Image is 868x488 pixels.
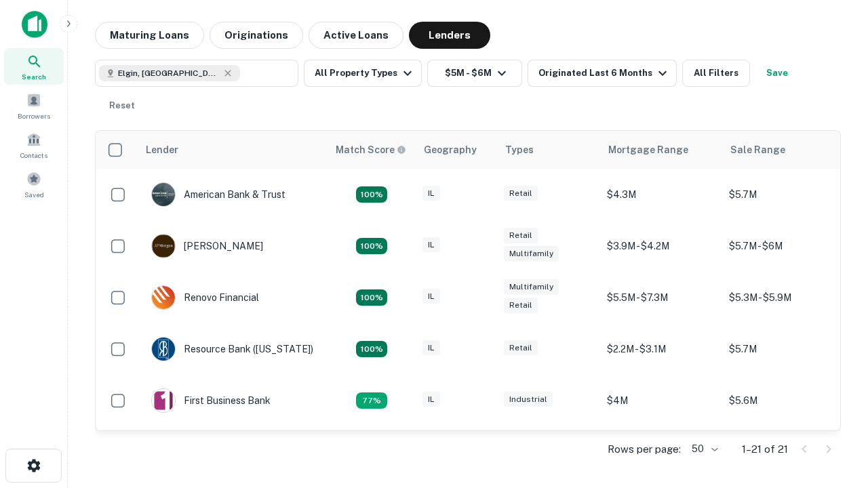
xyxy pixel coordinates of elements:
div: Renovo Financial [151,285,259,310]
button: Save your search to get updates of matches that match your search criteria. [755,60,799,87]
div: Retail [504,340,538,356]
td: $5.5M - $7.3M [600,272,722,323]
td: $5.1M [722,426,844,478]
p: Rows per page: [608,441,681,457]
p: 1–21 of 21 [742,441,788,457]
span: Contacts [20,150,47,161]
div: Originated Last 6 Months [538,65,671,81]
button: Lenders [409,22,490,49]
button: Reset [100,92,144,119]
a: Search [4,48,64,85]
div: [PERSON_NAME] [151,234,263,258]
td: $5.7M [722,169,844,220]
td: $5.3M - $5.9M [722,272,844,323]
th: Types [497,131,600,169]
button: All Filters [682,60,750,87]
iframe: Chat Widget [800,380,868,445]
th: Sale Range [722,131,844,169]
div: Multifamily [504,279,559,295]
th: Geography [416,131,497,169]
a: Contacts [4,127,64,163]
div: Retail [504,228,538,243]
span: Borrowers [18,110,50,121]
img: capitalize-icon.png [22,11,47,38]
div: Matching Properties: 4, hasApolloMatch: undefined [356,238,387,254]
td: $2.2M - $3.1M [600,323,722,375]
img: picture [152,338,175,361]
td: $5.6M [722,375,844,426]
div: American Bank & Trust [151,182,285,207]
button: $5M - $6M [427,60,522,87]
td: $5.7M - $6M [722,220,844,272]
td: $4.3M [600,169,722,220]
th: Mortgage Range [600,131,722,169]
div: Retail [504,298,538,313]
div: Industrial [504,392,553,407]
span: Elgin, [GEOGRAPHIC_DATA], [GEOGRAPHIC_DATA] [118,67,220,79]
div: IL [422,289,440,304]
a: Saved [4,166,64,203]
div: Matching Properties: 4, hasApolloMatch: undefined [356,341,387,357]
th: Lender [138,131,328,169]
div: First Business Bank [151,388,271,413]
button: Active Loans [309,22,403,49]
td: $4M [600,375,722,426]
th: Capitalize uses an advanced AI algorithm to match your search with the best lender. The match sco... [328,131,416,169]
div: Sale Range [730,142,785,158]
button: Originated Last 6 Months [528,60,677,87]
div: Matching Properties: 4, hasApolloMatch: undefined [356,289,387,306]
div: Matching Properties: 3, hasApolloMatch: undefined [356,392,387,409]
div: Types [505,142,534,158]
img: picture [152,286,175,309]
span: Saved [24,189,44,200]
div: IL [422,237,440,253]
a: Borrowers [4,87,64,124]
div: IL [422,340,440,356]
div: Mortgage Range [608,142,688,158]
div: Retail [504,186,538,201]
img: picture [152,235,175,258]
div: Capitalize uses an advanced AI algorithm to match your search with the best lender. The match sco... [336,142,406,157]
div: Multifamily [504,246,559,262]
button: Maturing Loans [95,22,204,49]
td: $3.9M - $4.2M [600,220,722,272]
button: All Property Types [304,60,422,87]
td: $3.1M [600,426,722,478]
img: picture [152,389,175,412]
div: 50 [686,439,720,459]
span: Search [22,71,46,82]
td: $5.7M [722,323,844,375]
div: Resource Bank ([US_STATE]) [151,337,313,361]
button: Originations [210,22,303,49]
div: Matching Properties: 7, hasApolloMatch: undefined [356,186,387,203]
h6: Match Score [336,142,403,157]
div: IL [422,186,440,201]
div: Geography [424,142,477,158]
img: picture [152,183,175,206]
div: Lender [146,142,178,158]
div: IL [422,392,440,407]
